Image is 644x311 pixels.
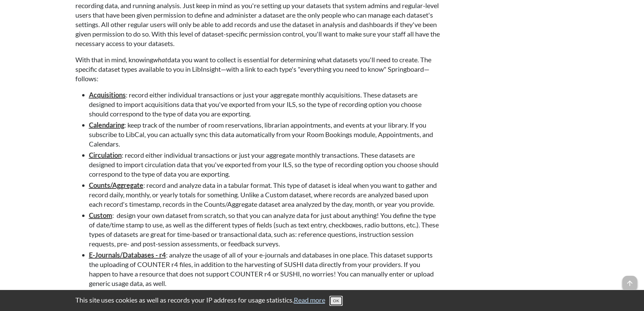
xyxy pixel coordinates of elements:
a: Read more [294,296,325,304]
li: : keep track of the number of room reservations, librarian appointments, and events at your libra... [89,120,440,149]
div: This site uses cookies as well as records your IP address for usage statistics. [69,295,576,306]
a: Circulation [89,151,122,159]
button: Close [329,296,343,306]
li: : record either individual transactions or just your aggregate monthly acquisitions. These datase... [89,90,440,118]
a: Custom [89,211,112,219]
a: E-Journals/Databases - r4 [89,251,166,259]
li: : record either individual transactions or just your aggregate monthly transactions. These datase... [89,150,440,179]
a: arrow_upward [622,276,637,285]
p: With that in mind, knowing data you want to collect is essential for determining what datasets yo... [75,55,440,83]
em: what [153,55,167,64]
a: Counts/Aggregate [89,181,143,189]
span: arrow_upward [622,276,637,291]
li: : record and analyze data in a tabular format. This type of dataset is ideal when you want to gat... [89,180,440,209]
a: Acquisitions [89,91,126,99]
li: : design your own dataset from scratch, so that you can analyze data for just about anything! You... [89,210,440,248]
a: Calendaring [89,121,124,129]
